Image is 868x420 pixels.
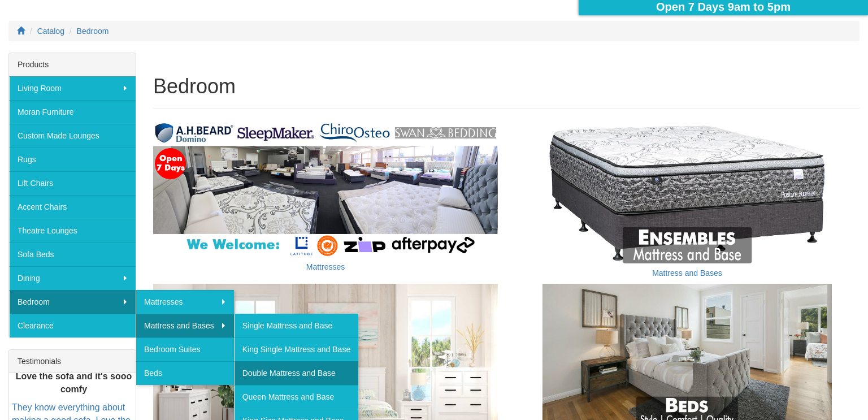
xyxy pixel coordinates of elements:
[37,27,64,36] a: Catalog
[234,337,358,361] a: King Single Mattress and Base
[9,314,136,337] a: Clearance
[153,120,498,257] img: Mattresses
[9,171,136,195] a: Lift Chairs
[652,269,722,278] a: Mattress and Bases
[136,337,234,361] a: Bedroom Suites
[234,385,358,409] a: Queen Mattress and Base
[9,76,136,100] a: Living Room
[234,361,358,385] a: Double Mattress and Base
[136,361,234,385] a: Beds
[136,314,234,337] a: Mattress and Bases
[306,262,345,271] a: Mattresses
[9,100,136,124] a: Moran Furniture
[234,314,358,337] a: Single Mattress and Base
[16,371,132,393] b: Love the sofa and it's sooo comfy
[136,290,234,314] a: Mattresses
[9,219,136,243] a: Theatre Lounges
[9,266,136,290] a: Dining
[9,53,136,76] div: Products
[9,350,136,373] div: Testimonials
[515,120,860,263] img: Mattress and Bases
[9,290,136,314] a: Bedroom
[77,27,109,36] a: Bedroom
[9,243,136,266] a: Sofa Beds
[9,124,136,148] a: Custom Made Lounges
[9,148,136,171] a: Rugs
[153,75,860,98] h1: Bedroom
[9,195,136,219] a: Accent Chairs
